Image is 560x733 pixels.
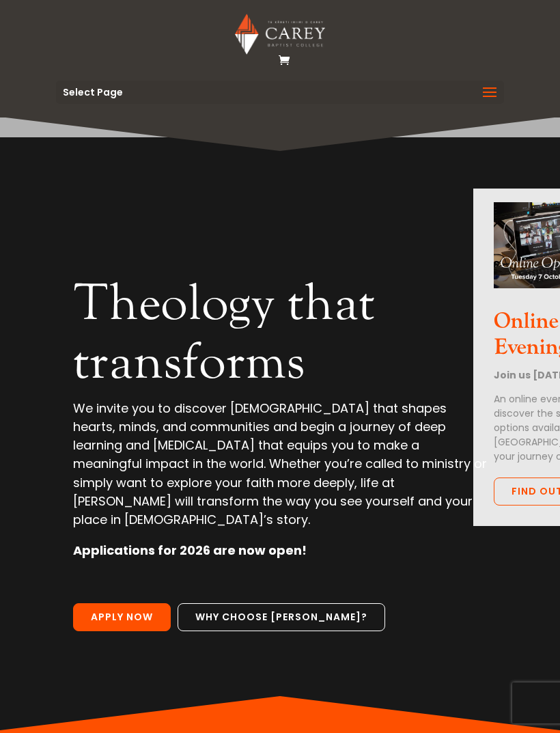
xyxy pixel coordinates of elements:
p: We invite you to discover [DEMOGRAPHIC_DATA] that shapes hearts, minds, and communities and begin... [73,399,487,541]
a: Apply Now [73,603,171,632]
img: Carey Baptist College [235,14,324,55]
a: Why choose [PERSON_NAME]? [178,603,385,632]
span: Select Page [63,87,123,97]
strong: Applications for 2026 are now open! [73,542,307,559]
h2: Theology that transforms [73,274,487,399]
